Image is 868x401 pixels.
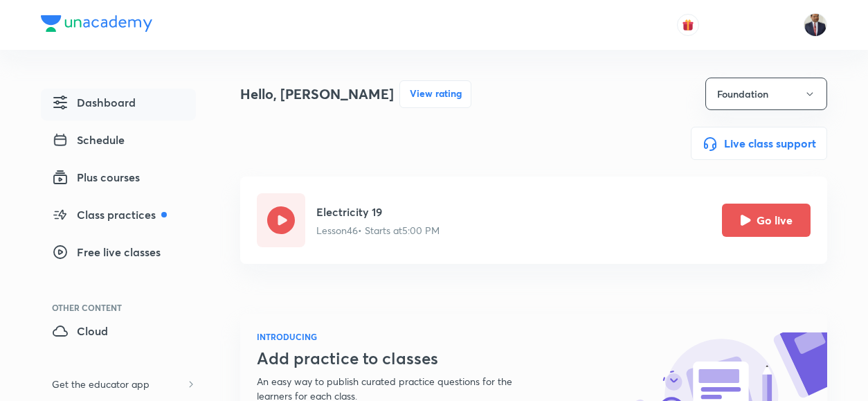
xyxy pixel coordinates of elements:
iframe: Help widget launcher [745,347,853,386]
p: Lesson 46 • Starts at 5:00 PM [316,223,440,238]
a: Plus courses [41,163,196,195]
span: Schedule [52,132,125,148]
a: Class practices [41,201,196,233]
span: Cloud [52,323,108,339]
h6: Get the educator app [41,371,161,397]
button: Live class support [691,127,827,160]
a: Free live classes [41,238,196,270]
h5: Electricity 19 [316,204,440,220]
a: Dashboard [41,89,196,121]
img: Ravindra Patil [804,13,827,37]
button: View rating [399,80,471,108]
span: Class practices [52,206,167,223]
h4: Hello, [PERSON_NAME] [240,84,394,105]
span: Dashboard [52,94,136,111]
img: Company Logo [41,15,152,32]
button: avatar [677,14,699,36]
h6: INTRODUCING [257,330,546,343]
div: Other Content [52,303,196,312]
button: Foundation [705,78,827,110]
button: Go live [722,204,811,237]
span: Free live classes [52,244,161,260]
span: Plus courses [52,169,140,186]
a: Schedule [41,126,196,158]
a: Cloud [41,317,196,349]
h3: Add practice to classes [257,348,546,368]
a: Company Logo [41,15,152,35]
img: avatar [682,19,694,31]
